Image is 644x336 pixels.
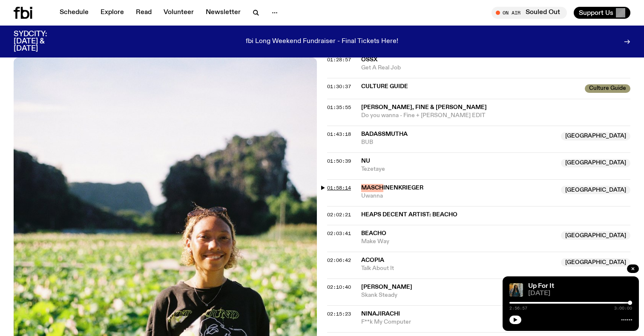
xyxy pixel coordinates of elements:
span: BADASSMUTHA [361,131,408,137]
button: Support Us [574,7,630,19]
button: On AirSouled Out [492,7,567,19]
button: 02:02:21 [327,213,351,217]
span: Do you wanna - Fine + [PERSON_NAME] EDIT [361,112,630,120]
span: CULTURE GUIDE [361,83,580,91]
span: OSSX [361,57,377,63]
span: Support Us [579,9,613,17]
span: 3:00:00 [614,306,632,310]
span: [DATE] [528,290,632,297]
span: Get A Real Job [361,64,630,72]
span: 02:02:21 [327,211,351,218]
button: 01:50:39 [327,159,351,164]
h3: SYDCITY: [DATE] & [DATE] [14,31,68,52]
span: Beacho [361,230,386,236]
span: 02:10:40 [327,284,351,290]
span: [PERSON_NAME], Fine & [PERSON_NAME] [361,104,487,110]
p: fbi Long Weekend Fundraiser - Final Tickets Here! [246,38,398,46]
span: [GEOGRAPHIC_DATA] [561,186,630,194]
button: 02:03:41 [327,231,351,236]
span: 01:30:37 [327,83,351,90]
button: 01:43:18 [327,132,351,137]
a: Newsletter [201,7,246,19]
button: 01:58:14 [327,186,351,190]
span: Tezetaye [361,165,556,173]
button: 02:10:40 [327,285,351,290]
button: 02:06:42 [327,258,351,263]
span: Ninajirachi [361,311,400,317]
span: 01:50:39 [327,158,351,164]
span: Make Way [361,238,556,246]
span: 01:28:57 [327,56,351,63]
span: 01:43:18 [327,131,351,138]
span: 2:56:57 [509,306,527,310]
a: Volunteer [158,7,199,19]
a: Read [131,7,157,19]
span: [GEOGRAPHIC_DATA] [561,231,630,240]
a: Up For It [528,283,554,290]
span: HEAPS DECENT ARTIST: BEACHO [361,211,625,219]
span: Acopia [361,257,384,263]
button: 01:30:37 [327,84,351,89]
span: [PERSON_NAME] [361,284,412,290]
button: 01:35:55 [327,105,351,110]
button: 02:15:23 [327,312,351,316]
span: [GEOGRAPHIC_DATA] [561,258,630,267]
button: 01:28:57 [327,57,351,62]
span: 02:06:42 [327,257,351,264]
span: 02:15:23 [327,310,351,317]
span: Nu [361,158,370,164]
span: [GEOGRAPHIC_DATA] [561,132,630,141]
span: 01:35:55 [327,104,351,111]
span: 01:58:14 [327,184,351,191]
span: Talk About It [361,264,556,273]
span: Maschinenkrieger [361,185,423,191]
span: BUB [361,138,556,146]
span: Uwanna [361,192,556,200]
a: Schedule [55,7,94,19]
span: Skank Steady [361,291,630,299]
span: F**k My Computer [361,318,556,326]
span: 02:03:41 [327,230,351,237]
img: Ify - a Brown Skin girl with black braided twists, looking up to the side with her tongue stickin... [509,283,523,297]
a: Explore [95,7,129,19]
span: [GEOGRAPHIC_DATA] [561,159,630,167]
span: Culture Guide [585,84,630,93]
